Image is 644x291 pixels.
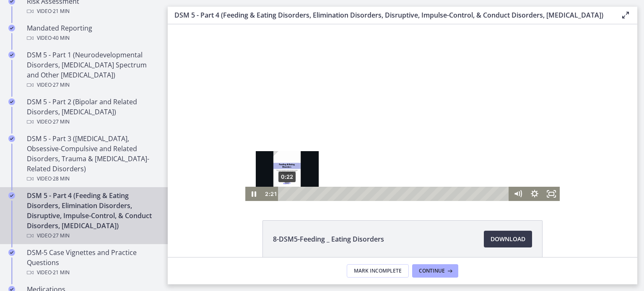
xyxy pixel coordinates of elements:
[52,6,70,16] span: · 21 min
[8,98,15,105] i: Completed
[27,117,158,127] div: Video
[8,25,15,31] i: Completed
[27,268,158,278] div: Video
[412,264,458,278] button: Continue
[273,234,384,244] span: 8-DSM5-Feeding _ Eating Disorders
[27,231,158,241] div: Video
[52,268,70,278] span: · 21 min
[347,264,409,278] button: Mark Incomplete
[27,50,158,90] div: DSM 5 - Part 1 (Neurodevelopmental Disorders, [MEDICAL_DATA] Spectrum and Other [MEDICAL_DATA])
[27,191,158,241] div: DSM 5 - Part 4 (Feeding & Eating Disorders, Elimination Disorders, Disruptive, Impulse-Control, &...
[52,117,70,127] span: · 27 min
[8,249,15,256] i: Completed
[27,97,158,127] div: DSM 5 - Part 2 (Bipolar and Related Disorders, [MEDICAL_DATA])
[168,24,637,201] iframe: Video Lesson
[27,247,158,278] div: DSM-5 Case Vignettes and Practice Questions
[27,174,158,184] div: Video
[358,162,375,177] button: Show settings menu
[375,162,392,177] button: Fullscreen
[52,33,70,43] span: · 40 min
[27,23,158,43] div: Mandated Reporting
[27,33,158,43] div: Video
[27,134,158,184] div: DSM 5 - Part 3 ([MEDICAL_DATA], Obsessive-Compulsive and Related Disorders, Trauma & [MEDICAL_DAT...
[8,135,15,142] i: Completed
[419,268,445,274] span: Continue
[8,192,15,199] i: Completed
[342,162,358,177] button: Mute
[354,268,402,274] span: Mark Incomplete
[27,80,158,90] div: Video
[174,10,607,20] h3: DSM 5 - Part 4 (Feeding & Eating Disorders, Elimination Disorders, Disruptive, Impulse-Control, &...
[27,6,158,16] div: Video
[52,174,70,184] span: · 28 min
[8,52,15,58] i: Completed
[491,234,525,244] span: Download
[52,80,70,90] span: · 27 min
[484,231,532,247] a: Download
[52,231,70,241] span: · 27 min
